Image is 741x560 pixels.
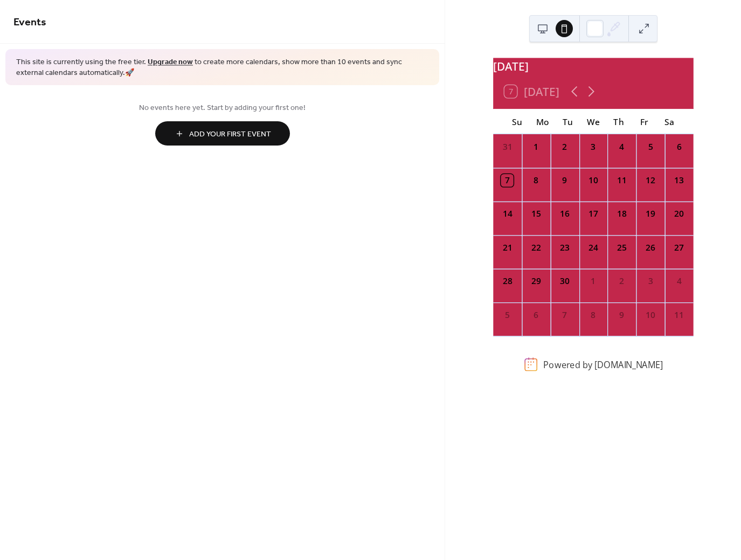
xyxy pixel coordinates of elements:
[530,275,542,287] div: 29
[530,208,542,220] div: 15
[656,109,682,134] div: Sa
[615,141,628,153] div: 4
[558,174,571,186] div: 9
[530,174,542,186] div: 8
[13,12,46,33] span: Events
[644,275,656,287] div: 3
[673,241,685,254] div: 27
[504,109,529,134] div: Su
[587,208,599,220] div: 17
[558,208,571,220] div: 16
[558,141,571,153] div: 2
[673,141,685,153] div: 6
[501,275,513,287] div: 28
[606,109,631,134] div: Th
[501,241,513,254] div: 21
[16,57,428,78] span: This site is currently using the free tier. to create more calendars, show more than 10 events an...
[673,174,685,186] div: 13
[189,129,271,140] span: Add Your First Event
[615,309,628,321] div: 9
[587,174,599,186] div: 10
[615,208,628,220] div: 18
[594,358,662,370] a: [DOMAIN_NAME]
[558,309,571,321] div: 7
[148,55,193,70] a: Upgrade now
[530,309,542,321] div: 6
[644,309,656,321] div: 10
[587,141,599,153] div: 3
[644,208,656,220] div: 19
[631,109,656,134] div: Fr
[673,208,685,220] div: 20
[644,141,656,153] div: 5
[580,109,606,134] div: We
[155,121,290,146] button: Add Your First Event
[615,275,628,287] div: 2
[13,121,431,146] a: Add Your First Event
[558,241,571,254] div: 23
[587,241,599,254] div: 24
[13,102,431,114] span: No events here yet. Start by adding your first one!
[501,309,513,321] div: 5
[501,174,513,186] div: 7
[644,174,656,186] div: 12
[558,275,571,287] div: 30
[587,309,599,321] div: 8
[615,174,628,186] div: 11
[530,241,542,254] div: 22
[501,141,513,153] div: 31
[555,109,580,134] div: Tu
[493,58,694,74] div: [DATE]
[644,241,656,254] div: 26
[530,109,555,134] div: Mo
[673,275,685,287] div: 4
[673,309,685,321] div: 11
[543,358,663,370] div: Powered by
[587,275,599,287] div: 1
[530,141,542,153] div: 1
[615,241,628,254] div: 25
[501,208,513,220] div: 14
